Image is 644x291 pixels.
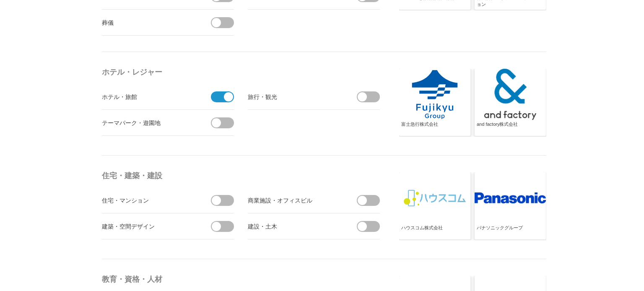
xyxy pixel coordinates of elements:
div: and factory株式会社 [477,121,544,135]
div: 商業施設・オフィスビル [248,195,342,205]
div: パナソニックグループ [477,225,544,238]
h4: 教育・資格・人材 [102,272,383,287]
div: 建設・土木 [248,221,342,231]
div: 旅行・観光 [248,91,342,102]
div: 葬儀 [102,17,196,28]
div: テーマパーク・遊園地 [102,117,196,128]
div: ハウスコム株式会社 [401,225,468,238]
h4: ホテル・レジャー [102,65,383,80]
div: 住宅・マンション [102,195,196,205]
div: ホテル・旅館 [102,91,196,102]
h4: 住宅・建築・建設 [102,168,383,183]
div: 建築・空間デザイン [102,221,196,231]
div: 富士急行株式会社 [401,121,468,135]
